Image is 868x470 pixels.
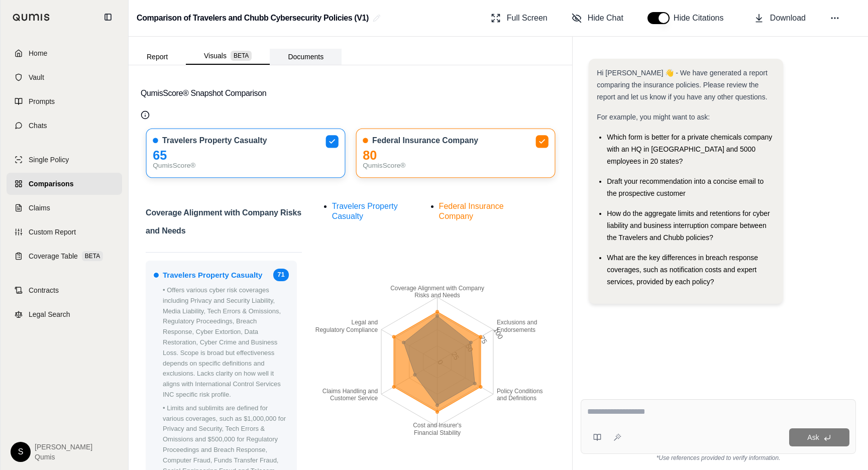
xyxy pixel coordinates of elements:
[597,69,768,101] span: Hi [PERSON_NAME] 👋 - We have generated a report comparing the insurance policies. Please review t...
[390,285,484,292] tspan: Coverage Alignment with Company
[7,173,122,195] a: Comparisons
[7,66,122,88] a: Vault
[29,251,78,261] span: Coverage Table
[7,149,122,171] a: Single Policy
[588,12,623,24] span: Hide Chat
[141,110,150,120] button: Qumis Score Info
[163,285,289,400] p: • Offers various cyber risk coverages including Privacy and Security Liability, Media Liability, ...
[29,203,50,213] span: Claims
[100,9,116,25] button: Collapse sidebar
[7,114,122,137] a: Chats
[568,8,627,28] button: Hide Chat
[351,319,378,326] tspan: Legal and
[770,12,806,24] span: Download
[414,292,460,299] tspan: Risks and Needs
[492,326,505,340] tspan: 100
[129,49,186,65] button: Report
[7,221,122,243] a: Custom Report
[807,433,819,441] span: Ask
[29,285,59,295] span: Contracts
[231,51,252,61] span: BETA
[7,42,122,64] a: Home
[153,161,338,171] div: QumisScore®
[29,48,47,58] span: Home
[413,422,462,429] tspan: Cost and Insurer's
[363,161,548,171] div: QumisScore®
[29,72,44,82] span: Vault
[607,254,758,286] span: What are the key differences in breach response coverages, such as notification costs and expert ...
[330,395,378,402] tspan: Customer Service
[322,388,377,395] tspan: Claims Handling and
[7,90,122,112] a: Prompts
[414,430,461,437] tspan: Financial Stability
[487,8,552,28] button: Full Screen
[7,245,122,267] a: Coverage TableBETA
[29,227,76,237] span: Custom Report
[137,9,369,27] h2: Comparison of Travelers and Chubb Cybersecurity Policies (V1)
[363,150,548,161] div: 80
[439,202,504,220] span: Federal Insurance Company
[332,202,398,220] span: Travelers Property Casualty
[497,395,536,402] tspan: and Definitions
[186,48,270,65] button: Visuals
[29,121,47,131] span: Chats
[497,326,535,333] tspan: Endorsements
[7,197,122,219] a: Claims
[372,136,478,146] span: Federal Insurance Company
[11,442,31,462] div: S
[35,442,92,452] span: [PERSON_NAME]
[29,179,73,189] span: Comparisons
[507,12,548,24] span: Full Screen
[163,269,262,281] span: Travelers Property Casualty
[29,96,55,106] span: Prompts
[7,303,122,325] a: Legal Search
[497,319,537,326] tspan: Exclusions and
[35,452,92,462] span: Qumis
[607,177,764,197] span: Draft your recommendation into a concise email to the prospective customer
[146,204,302,246] h2: Coverage Alignment with Company Risks and Needs
[597,113,710,121] span: For example, you might want to ask:
[29,155,69,165] span: Single Policy
[141,77,560,109] button: QumisScore® Snapshot Comparison
[82,251,103,261] span: BETA
[607,133,772,165] span: Which form is better for a private chemicals company with an HQ in [GEOGRAPHIC_DATA] and 5000 emp...
[13,14,50,21] img: Qumis Logo
[315,326,378,333] tspan: Regulatory Compliance
[478,334,489,345] tspan: 75
[162,136,267,146] span: Travelers Property Casualty
[273,269,288,281] span: 71
[581,454,856,462] div: *Use references provided to verify information.
[7,279,122,301] a: Contracts
[270,49,342,65] button: Documents
[789,428,849,446] button: Ask
[607,209,770,242] span: How do the aggregate limits and retentions for cyber liability and business interruption compare ...
[674,12,730,24] span: Hide Citations
[497,388,543,395] tspan: Policy Conditions
[153,150,338,161] div: 65
[750,8,810,28] button: Download
[29,309,70,319] span: Legal Search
